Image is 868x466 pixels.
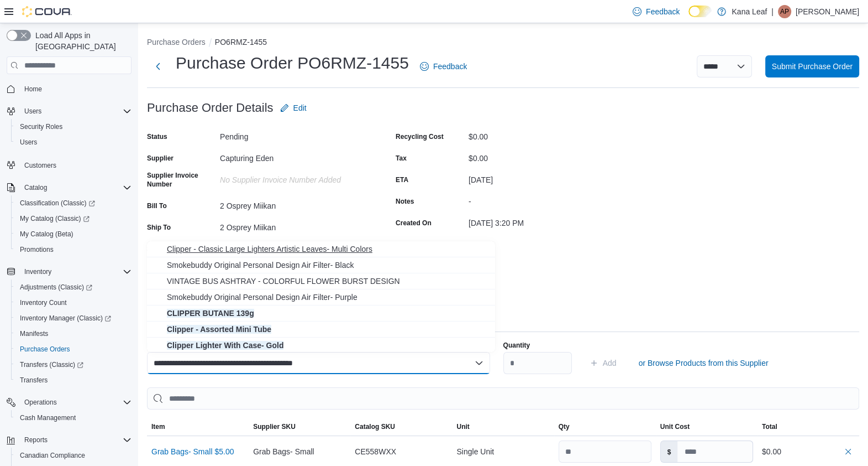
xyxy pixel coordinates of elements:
button: Users [20,105,46,118]
div: Single Unit [452,441,554,463]
button: Total [757,418,859,436]
div: - [469,236,617,249]
a: My Catalog (Classic) [15,212,94,225]
div: - [469,257,617,271]
button: Transfers [11,372,136,388]
button: VINTAGE BUS ASHTRAY - COLORFUL FLOWER BURST DESIGN [147,273,495,289]
span: Customers [20,158,131,172]
button: Promotions [11,242,136,257]
span: Qty [559,422,570,431]
label: Tax [396,154,407,163]
span: Inventory [20,265,131,278]
a: Inventory Manager (Classic) [11,310,136,326]
span: Users [15,136,131,149]
span: Users [24,107,41,116]
a: Inventory Count [15,296,71,309]
span: Inventory Manager (Classic) [20,314,111,323]
span: Inventory Count [15,296,131,309]
span: Manifests [20,329,48,338]
button: CLIPPER BUTANE 139g [147,306,495,322]
span: Submit Purchase Order [772,61,853,72]
button: Smokebuddy Original Personal Design Air Filter- Black [147,257,495,273]
span: Transfers [20,376,48,385]
a: Adjustments (Classic) [15,281,97,294]
a: Transfers (Classic) [15,358,88,371]
span: Purchase Orders [15,343,131,356]
button: Unit [452,418,554,436]
button: Qty [554,418,656,436]
span: My Catalog (Beta) [15,227,131,241]
span: Reports [24,436,48,444]
span: Cash Management [20,413,76,422]
span: Supplier SKU [253,422,296,431]
p: Kana Leaf [732,5,767,18]
span: Unit [456,422,469,431]
span: Home [24,85,42,94]
div: 2 Osprey Miikan [220,197,368,210]
span: Feedback [646,6,680,17]
span: Cash Management [15,411,131,424]
label: Submitted On [396,240,439,249]
div: [DATE] [469,171,617,184]
button: Canadian Compliance [11,448,136,463]
a: Feedback [415,55,471,77]
span: CE558WXX [355,445,396,458]
div: Pending [220,128,368,141]
button: Inventory [2,264,136,279]
div: Avery Pitawanakwat [778,5,791,18]
span: Operations [24,398,57,407]
div: - [469,193,617,206]
span: Add [603,358,617,369]
button: Purchase Orders [147,38,206,46]
a: Transfers (Classic) [11,357,136,372]
span: Adjustments (Classic) [15,281,131,294]
p: [PERSON_NAME] [796,5,859,18]
button: Catalog SKU [350,418,452,436]
button: Clipper - Classic Large Lighters Artistic Leaves- Multi Colors [147,241,495,257]
button: Catalog [20,181,51,194]
div: - [469,279,617,292]
span: Users [20,138,37,147]
span: Classification (Classic) [15,196,131,210]
span: Catalog [20,181,131,194]
span: Classification (Classic) [20,199,95,208]
a: My Catalog (Beta) [15,227,78,241]
label: Ship To [147,223,171,232]
button: Reports [20,433,52,447]
a: Canadian Compliance [15,449,90,462]
button: Users [11,134,136,150]
a: Manifests [15,327,52,340]
span: Dark Mode [688,17,689,18]
a: Home [20,82,46,96]
button: Customers [2,157,136,173]
div: $0.00 [469,149,617,163]
a: Classification (Classic) [15,196,99,210]
a: Inventory Manager (Classic) [15,312,115,325]
label: Supplier [147,154,173,163]
button: PO6RMZ-1455 [215,38,267,46]
span: Canadian Compliance [20,451,85,460]
button: Security Roles [11,119,136,134]
a: Promotions [15,243,58,256]
a: Users [15,136,41,149]
span: Catalog [24,183,47,192]
label: Notes [396,197,414,206]
span: Promotions [20,245,54,254]
span: Adjustments (Classic) [20,283,92,292]
span: Edit [293,102,307,113]
label: Supplier Invoice Number [147,171,215,189]
button: Unit Cost [656,418,757,436]
div: 2 Osprey Miikan [220,219,368,232]
span: Security Roles [15,120,131,133]
button: Inventory [20,265,56,278]
button: Manifests [11,326,136,341]
span: Operations [20,396,131,409]
span: Manifests [15,327,131,340]
span: Customers [24,161,56,170]
div: $0.00 [220,240,368,253]
span: AP [780,5,789,18]
button: Add [585,352,621,374]
button: or Browse Products from this Supplier [634,352,773,374]
a: Feedback [628,1,684,23]
button: Smokebuddy Original Personal Design Air Filter- Purple [147,289,495,306]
